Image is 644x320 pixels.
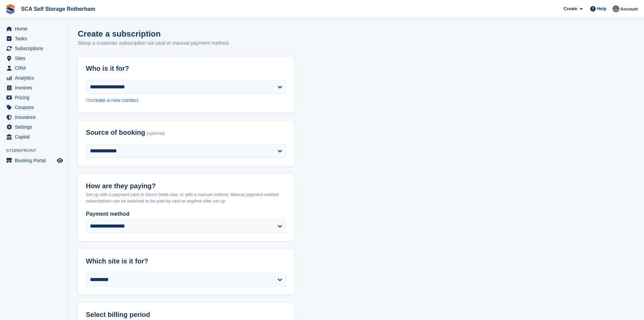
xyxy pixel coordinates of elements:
span: Storefront [6,147,67,154]
span: Source of booking [86,129,145,136]
h1: Create a subscription [78,29,161,38]
span: Pricing [15,93,55,102]
span: Booking Portal [15,156,55,165]
span: Create [564,5,577,12]
a: menu [3,73,64,83]
a: menu [3,156,64,165]
span: Sites [15,54,55,63]
a: menu [3,132,64,142]
img: Sarah Race [613,5,619,12]
span: Analytics [15,73,55,83]
span: (optional) [147,131,165,136]
span: Settings [15,122,55,132]
a: SCA Self Storage Rotherham [18,3,98,15]
p: Set up with a payment card or Direct Debit now, or with a manual method. Manual payment method su... [86,191,286,205]
span: Coupons [15,103,55,112]
a: menu [3,24,64,34]
a: menu [3,44,64,53]
h2: How are they paying? [86,182,286,190]
h2: Select billing period [86,311,286,319]
a: menu [3,103,64,112]
img: stora-icon-8386f47178a22dfd0bd8f6a31ec36ba5ce8667c1dd55bd0f319d3a0aa187defe.svg [5,4,16,14]
div: Or [86,97,286,104]
a: menu [3,83,64,92]
a: menu [3,63,64,73]
a: Preview store [56,156,64,165]
h2: Who is it for? [86,65,286,72]
h2: Which site is it for? [86,257,286,265]
p: Setup a customer subscription via card or manual payment method. [78,39,230,47]
a: create a new contact [92,97,138,103]
span: Account [620,6,638,13]
span: Capital [15,132,55,142]
a: menu [3,122,64,132]
label: Payment method [86,210,286,218]
span: Tasks [15,34,55,43]
a: menu [3,93,64,102]
span: CRM [15,63,55,73]
span: Help [597,5,606,12]
span: Home [15,24,55,34]
span: Insurance [15,112,55,122]
span: Subscriptions [15,44,55,53]
a: menu [3,34,64,43]
span: Invoices [15,83,55,92]
a: menu [3,112,64,122]
a: menu [3,54,64,63]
